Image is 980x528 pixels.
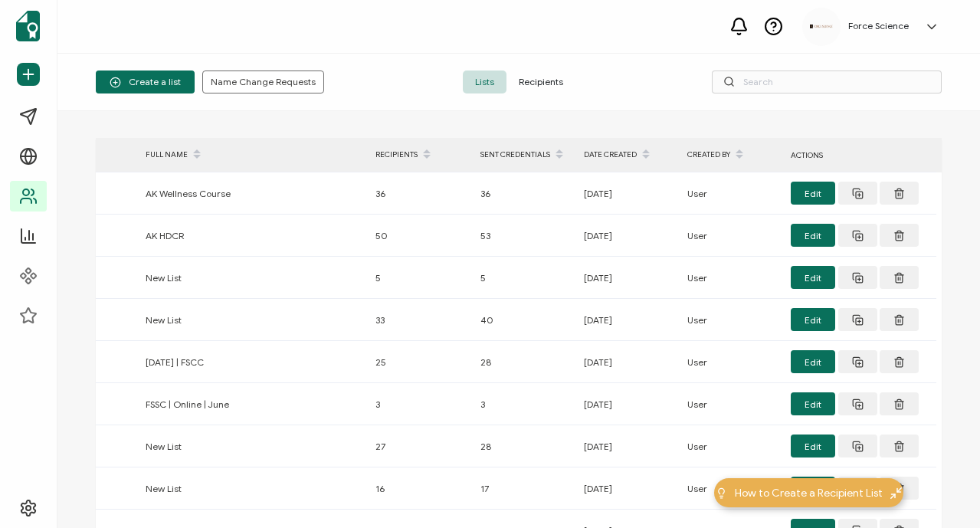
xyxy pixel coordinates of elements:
[712,71,942,93] input: Search
[96,71,195,93] button: Create a list
[791,435,835,457] button: Edit
[680,395,783,413] div: User
[680,227,783,244] div: User
[473,227,576,244] div: 53
[473,269,576,287] div: 5
[463,71,506,93] span: Lists
[368,311,473,329] div: 33
[202,71,324,93] button: Name Change Requests
[506,71,575,93] span: Recipients
[138,353,368,371] div: [DATE] | FSCC
[473,480,576,497] div: 17
[16,11,40,41] img: sertifier-logomark-colored.svg
[368,269,473,287] div: 5
[783,146,936,164] div: ACTIONS
[576,227,680,244] div: [DATE]
[473,438,576,455] div: 28
[791,224,835,247] button: Edit
[848,21,909,31] h5: Force Science
[138,438,368,455] div: New List
[735,485,883,501] span: How to Create a Recipient List
[576,353,680,371] div: [DATE]
[680,185,783,202] div: User
[791,477,835,500] button: Edit
[473,395,576,413] div: 3
[680,142,783,168] div: CREATED BY
[576,395,680,413] div: [DATE]
[576,142,680,168] div: DATE CREATED
[680,353,783,371] div: User
[576,311,680,329] div: [DATE]
[138,185,368,202] div: AK Wellness Course
[576,185,680,202] div: [DATE]
[680,311,783,329] div: User
[138,227,368,244] div: AK HDCR
[680,438,783,455] div: User
[791,182,835,205] button: Edit
[890,487,902,499] img: minimize-icon.svg
[473,142,576,168] div: SENT CREDENTIALS
[138,480,368,497] div: New List
[368,438,473,455] div: 27
[791,392,835,415] button: Edit
[368,353,473,371] div: 25
[791,266,835,289] button: Edit
[680,480,783,497] div: User
[368,227,473,244] div: 50
[576,269,680,287] div: [DATE]
[791,308,835,331] button: Edit
[680,269,783,287] div: User
[138,142,368,168] div: FULL NAME
[138,395,368,413] div: FSSC | Online | June
[576,438,680,455] div: [DATE]
[791,350,835,373] button: Edit
[576,480,680,497] div: [DATE]
[368,142,473,168] div: RECIPIENTS
[473,353,576,371] div: 28
[138,269,368,287] div: New List
[903,454,980,528] iframe: Chat Widget
[473,311,576,329] div: 40
[368,185,473,202] div: 36
[138,311,368,329] div: New List
[211,77,316,87] span: Name Change Requests
[810,25,833,28] img: d96c2383-09d7-413e-afb5-8f6c84c8c5d6.png
[368,395,473,413] div: 3
[368,480,473,497] div: 16
[110,77,181,88] span: Create a list
[473,185,576,202] div: 36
